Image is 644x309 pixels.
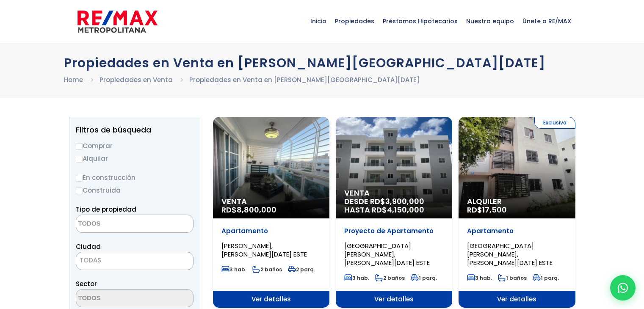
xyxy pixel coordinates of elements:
span: DESDE RD$ [344,197,444,214]
input: Construida [76,188,83,194]
input: Comprar [76,143,83,150]
p: Apartamento [467,227,567,235]
span: 17,500 [482,204,507,215]
span: 8,800,000 [237,204,276,215]
p: Apartamento [221,227,321,235]
li: Propiedades en Venta en [PERSON_NAME][GEOGRAPHIC_DATA][DATE] [189,74,420,85]
a: Propiedades en Venta [100,75,173,84]
span: Únete a RE/MAX [518,8,575,34]
span: 1 baños [498,274,527,281]
a: Exclusiva Alquiler RD$17,500 Apartamento [GEOGRAPHIC_DATA][PERSON_NAME], [PERSON_NAME][DATE] ESTE... [459,117,575,308]
span: 3 hab. [344,274,369,281]
span: TODAS [80,256,101,265]
span: 1 parq. [533,274,559,281]
span: Propiedades [331,8,379,34]
span: Ver detalles [336,291,452,308]
p: Proyecto de Apartamento [344,227,444,235]
label: Comprar [76,141,193,151]
span: Ver detalles [213,291,329,308]
span: [GEOGRAPHIC_DATA][PERSON_NAME], [PERSON_NAME][DATE] ESTE [467,241,553,267]
span: Tipo de propiedad [76,205,136,214]
span: 2 baños [252,266,282,273]
span: 3,900,000 [385,196,424,207]
span: [PERSON_NAME], [PERSON_NAME][DATE] ESTE [221,241,307,259]
span: [GEOGRAPHIC_DATA][PERSON_NAME], [PERSON_NAME][DATE] ESTE [344,241,430,267]
span: Sector [76,279,97,288]
a: Home [64,75,83,84]
span: Ver detalles [459,291,575,308]
span: 2 parq. [288,266,315,273]
span: Ciudad [76,242,101,251]
span: Exclusiva [534,117,575,129]
span: Inicio [306,8,331,34]
a: Venta DESDE RD$3,900,000 HASTA RD$4,150,000 Proyecto de Apartamento [GEOGRAPHIC_DATA][PERSON_NAME... [336,117,452,308]
span: Alquiler [467,197,567,206]
span: 3 hab. [467,274,492,281]
span: TODAS [76,252,193,270]
label: Construida [76,185,193,196]
a: Venta RD$8,800,000 Apartamento [PERSON_NAME], [PERSON_NAME][DATE] ESTE 3 hab. 2 baños 2 parq. Ver... [213,117,329,308]
h1: Propiedades en Venta en [PERSON_NAME][GEOGRAPHIC_DATA][DATE] [64,55,580,70]
img: remax-metropolitana-logo [77,9,158,34]
span: RD$ [221,204,276,215]
input: Alquilar [76,156,83,163]
span: Préstamos Hipotecarios [379,8,462,34]
span: TODAS [76,254,193,266]
span: 1 parq. [411,274,437,281]
label: En construcción [76,172,193,183]
textarea: Search [76,290,158,308]
span: 4,150,000 [387,204,424,215]
input: En construcción [76,175,83,182]
span: Nuestro equipo [462,8,518,34]
span: RD$ [467,204,507,215]
span: Venta [344,189,444,197]
label: Alquilar [76,153,193,164]
span: 2 baños [375,274,405,281]
span: Venta [221,197,321,206]
h2: Filtros de búsqueda [76,126,193,134]
span: 3 hab. [221,266,246,273]
textarea: Search [76,215,158,233]
span: HASTA RD$ [344,206,444,214]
